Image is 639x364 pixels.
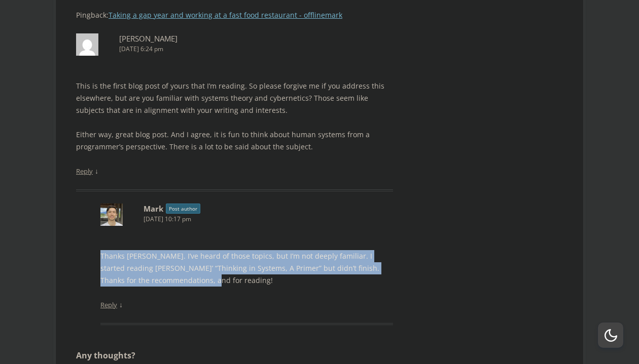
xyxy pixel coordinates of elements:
time: [DATE] 6:24 pm [119,44,393,55]
p: Thanks [PERSON_NAME]. I’ve heard of those topics, but I’m not deeply familiar. I started reading ... [100,250,393,287]
a: [DATE] 6:24 pm [76,44,393,55]
b: Mark [144,204,163,214]
span: ↓ [95,166,98,176]
p: Either way, great blog post. And I agree, it is fun to think about human systems from a programme... [76,129,393,153]
span: ↓ [119,300,123,309]
a: Taking a gap year and working at a fast food restaurant - offlinemark [109,10,342,20]
a: Reply to Mark [100,300,117,309]
span: Post author [166,204,200,214]
p: Pingback: [76,9,393,21]
a: [DATE] 10:17 pm [100,214,393,225]
a: Reply to Bret Bernhoft [76,167,93,176]
time: [DATE] 10:17 pm [144,214,393,225]
b: [PERSON_NAME] [119,33,177,44]
p: This is the first blog post of yours that I’m reading. So please forgive me if you address this e... [76,80,393,116]
h3: Any thoughts? [76,349,393,361]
